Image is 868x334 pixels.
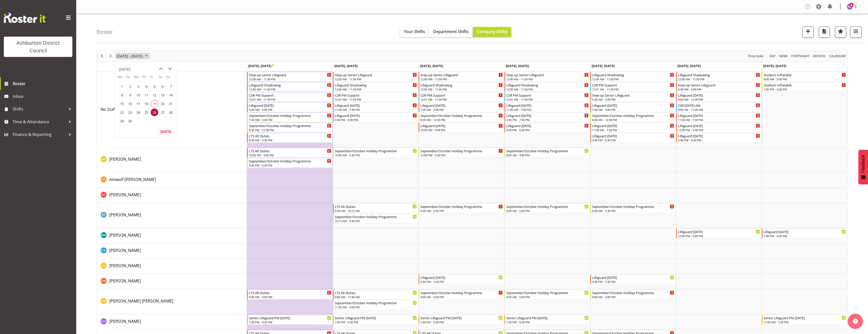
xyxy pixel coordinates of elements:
[676,92,762,102] div: No Staff Member"s event - Lifeguard Saturday Begin From Saturday, September 27, 2025 at 9:00:00 A...
[419,315,504,325] div: Charlotte Hydes"s event - Senior Lifeguard PM Wednesday Begin From Wednesday, September 24, 2025 ...
[812,53,827,59] button: Timeline Month
[97,203,247,228] td: Bailey Tait resource
[747,53,764,59] span: Time Scale
[678,87,760,91] div: 6:30 AM - 3:00 PM
[249,128,331,132] div: 8:30 AM - 12:30 PM
[590,133,676,143] div: No Staff Member"s event - Lifeguard Friday Begin From Friday, September 26, 2025 at 3:30:00 PM GM...
[106,51,115,62] div: next period
[592,108,674,112] div: 7:30 AM - 4:00 PM
[247,315,333,325] div: Charlotte Hydes"s event - Senior Lifeguard PM Monday Begin From Monday, September 22, 2025 at 1:0...
[109,232,141,238] span: [PERSON_NAME]
[850,26,861,38] button: Filter Shifts
[249,113,331,118] div: September/October Holiday Programme
[248,64,274,68] span: [DATE], [DATE]
[335,93,417,98] div: CSR PM Support
[420,153,503,157] div: 12:00 PM - 5:30 PM
[101,106,133,112] a: No Staff Member
[13,80,74,87] span: Roster
[249,158,331,163] div: September/October Holiday Programme
[592,82,674,87] div: CSR PM Support
[247,92,333,102] div: No Staff Member"s event - CSR PM Support Begin From Monday, September 22, 2025 at 12:01:00 AM GMT...
[592,113,674,118] div: September/October Holiday Programme
[249,153,331,157] div: 10:00 AM - 4:45 PM
[249,138,331,142] div: 9:30 AM - 5:30 PM
[115,51,151,62] div: September 22 - 28, 2025
[678,113,760,118] div: Lifeguard [DATE]
[592,87,674,91] div: 12:01 AM - 11:59 PM
[335,72,417,77] div: Step-up Senior Lifeguard
[109,232,141,238] a: [PERSON_NAME]
[763,64,786,68] span: [DATE], [DATE]
[678,97,760,101] div: 9:00 AM - 12:00 PM
[506,209,589,213] div: 9:00 AM - 5:30 PM
[678,82,760,87] div: Step-up Senior Lifeguard
[335,113,417,118] div: Lifeguard [DATE]
[420,64,443,68] span: [DATE], [DATE]
[333,82,418,92] div: No Staff Member"s event - Lifeguard Shadowing Begin From Tuesday, September 23, 2025 at 12:00:00 ...
[419,102,504,112] div: No Staff Member"s event - Lifeguard Wednesday Begin From Wednesday, September 24, 2025 at 7:30:00...
[249,320,331,324] div: 1:00 PM - 9:30 PM
[420,204,503,209] div: September/October Holiday Programme
[420,315,503,320] div: Senior Lifeguard PM [DATE]
[764,87,846,91] div: 1:00 PM - 5:00 PM
[678,77,760,81] div: 12:00 AM - 11:59 PM
[592,93,674,98] div: Step-up Senior Lifeguard
[109,298,173,304] a: [PERSON_NAME] [PERSON_NAME]
[420,290,503,295] div: September/October Holiday Programme
[779,53,788,59] span: Week
[151,83,158,90] span: Friday, September 5, 2025
[420,97,503,101] div: 12:01 AM - 11:59 PM
[109,248,141,253] span: [PERSON_NAME]
[506,128,589,132] div: 3:30 PM - 6:30 PM
[335,209,417,213] div: 9:30 AM - 10:15 AM
[506,204,589,209] div: September/October Holiday Programme
[419,290,504,299] div: Charlotte Bota Wilson"s event - September/October Holiday Programme Begin From Wednesday, Septemb...
[592,275,674,280] div: Lifeguard [DATE]
[504,148,590,158] div: Alex Bateman"s event - September/October Holiday Programme Begin From Thursday, September 25, 202...
[97,228,247,244] td: Bella Wilson resource
[419,82,504,92] div: No Staff Member"s event - Lifeguard Shadowing Begin From Wednesday, September 24, 2025 at 12:00:0...
[506,295,589,299] div: 9:00 AM - 5:00 PM
[334,64,357,68] span: [DATE], [DATE]
[853,319,858,324] img: help-xxl-2.png
[97,314,247,330] td: Charlotte Hydes resource
[506,108,589,112] div: 11:00 AM - 7:30 PM
[247,102,333,112] div: No Staff Member"s event - Lifeguard Monday Begin From Monday, September 22, 2025 at 5:30:00 AM GM...
[676,113,762,122] div: No Staff Member"s event - Lifeguard Saturday Begin From Saturday, September 27, 2025 at 11:00:00 ...
[333,214,418,223] div: Bailey Tait"s event - September/October Holiday Programme Begin From Tuesday, September 23, 2025 ...
[506,315,589,320] div: Senior Lifeguard PM [DATE]
[764,315,846,320] div: Senior Lifeguard PM [DATE]
[109,192,141,198] a: [PERSON_NAME]
[249,82,331,87] div: Lifeguard Shadowing
[13,93,74,100] span: Inbox
[249,295,331,299] div: 9:00 AM - 5:00 PM
[249,118,331,122] div: 7:30 AM - 3:30 PM
[504,82,590,92] div: No Staff Member"s event - Lifeguard Shadowing Begin From Thursday, September 25, 2025 at 12:00:00...
[419,204,504,213] div: Bailey Tait"s event - September/October Holiday Programme Begin From Wednesday, September 24, 202...
[678,103,760,108] div: CSR [DATE] AM
[419,113,504,122] div: No Staff Member"s event - September/October Holiday Programme Begin From Wednesday, September 24,...
[333,102,418,112] div: No Staff Member"s event - Lifeguard Tuesday Begin From Tuesday, September 23, 2025 at 11:00:00 AM...
[420,93,503,98] div: CSR PM Support
[109,177,156,182] span: Amwolf [PERSON_NAME]
[847,4,853,10] img: hayley-dickson3805.jpg
[119,64,130,74] div: title
[166,74,175,82] th: Su
[9,39,67,54] div: Ashburton District Council
[97,274,247,289] td: Charlie Wilson resource
[420,128,503,132] div: 10:00 AM - 4:00 PM
[335,214,417,219] div: September/October Holiday Programme
[400,27,429,37] button: Your Shifts
[504,102,590,112] div: No Staff Member"s event - Lifeguard Thursday Begin From Thursday, September 25, 2025 at 11:00:00 ...
[167,83,175,90] span: Sunday, September 7, 2025
[249,108,331,112] div: 5:30 AM - 2:00 PM
[335,77,417,81] div: 12:00 AM - 11:59 PM
[97,147,247,173] td: Alex Bateman resource
[678,93,760,98] div: Lifeguard [DATE]
[592,204,674,209] div: September/October Holiday Programme
[592,295,674,299] div: 9:00 AM - 5:00 PM
[99,53,105,59] button: Previous
[157,128,175,135] button: Today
